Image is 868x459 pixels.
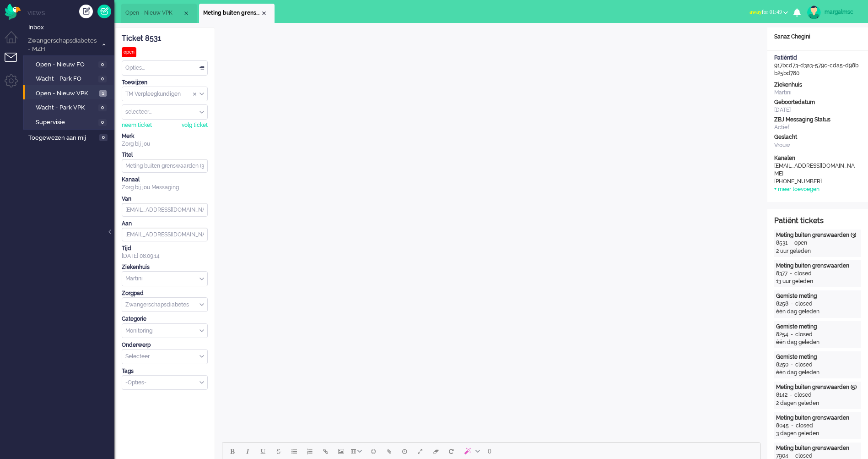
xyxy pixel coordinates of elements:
div: 8377 [776,270,787,278]
div: 8142 [776,391,787,399]
div: 917bcd73-d3a3-579c-cda5-d98bb25bd780 [767,54,868,77]
span: Open - Nieuw FO [36,60,96,69]
button: Strikethrough [271,443,286,459]
body: Rich Text Area. Press ALT-0 for help. [4,4,534,20]
div: 8045 [776,422,789,430]
button: Underline [255,443,271,459]
div: Gemiste meting [776,292,859,300]
span: Toegewezen aan mij [28,134,97,142]
span: 0 [488,448,491,455]
button: Bold [224,443,240,459]
div: Categorie [122,315,208,323]
button: Clear formatting [428,443,443,459]
div: PatiëntId [774,54,861,62]
div: Toewijzen [122,79,208,87]
a: Toegewezen aan mij 0 [27,132,114,142]
li: Tickets menu [5,53,25,73]
div: Van [122,195,208,203]
div: Geboortedatum [774,98,861,106]
li: View [121,4,197,23]
div: neem ticket [122,121,152,129]
div: Gemiste meting [776,323,859,331]
button: Reset content [443,443,459,459]
a: margalmsc [805,5,859,19]
span: 0 [98,76,107,82]
div: ZBJ Messaging Status [774,116,861,124]
div: Kanalen [774,154,861,162]
span: away [749,9,762,15]
img: avatar [807,5,821,19]
div: Geslacht [774,133,861,141]
button: awayfor 01:49 [744,5,793,19]
div: Meting buiten grenswaarden [776,414,859,422]
div: Zorgpad [122,290,208,297]
div: + meer toevoegen [774,186,819,193]
a: Omnidesk [5,6,21,13]
a: Inbox [27,22,114,32]
span: Inbox [28,23,114,32]
button: AI [459,443,484,459]
div: Tijd [122,245,208,252]
div: één dag geleden [776,369,859,377]
button: Italic [240,443,255,459]
div: Zorg bij jou [122,140,208,148]
div: closed [795,361,813,369]
div: 8258 [776,300,788,308]
div: 2 dagen geleden [776,399,859,407]
div: [DATE] [774,106,861,114]
div: 13 uur geleden [776,278,859,285]
a: Quick Ticket [97,5,111,18]
div: closed [794,270,812,278]
div: volg ticket [182,121,208,129]
span: Open - Nieuw VPK [36,89,97,98]
div: Assign Group [122,87,208,102]
li: 8531 [199,4,275,23]
div: Martini [774,89,861,97]
span: Wacht - Park VPK [36,104,96,112]
button: Delay message [397,443,412,459]
div: Aan [122,220,208,228]
div: Ticket 8531 [122,33,208,44]
span: Supervisie [36,118,96,127]
button: 0 [484,443,496,459]
div: 8531 [776,239,787,247]
div: Titel [122,151,208,159]
div: 3 dagen geleden [776,430,859,437]
button: Numbered list [302,443,318,459]
span: 0 [98,104,107,111]
div: Tags [122,367,208,375]
button: Fullscreen [412,443,428,459]
div: closed [796,422,813,430]
div: Meting buiten grenswaarden (5) [776,383,859,391]
div: - [789,422,796,430]
div: Close tab [183,10,190,17]
div: - [787,270,794,278]
div: Close tab [260,10,268,17]
span: 0 [98,119,107,126]
div: 2 uur geleden [776,247,859,255]
div: één dag geleden [776,339,859,346]
div: margalmsc [825,7,859,16]
div: - [788,331,795,339]
a: Wacht - Park FO 0 [27,73,113,83]
div: open [794,239,807,247]
div: Zorg bij jou Messaging [122,184,208,191]
a: Open - Nieuw FO 0 [27,59,113,69]
div: closed [795,331,813,339]
span: 0 [98,61,107,68]
button: Insert/edit link [318,443,333,459]
div: Meting buiten grenswaarden [776,262,859,270]
div: [DATE] 08:09:14 [122,245,208,260]
div: Patiënt tickets [774,216,861,226]
div: Merk [122,132,208,140]
li: Admin menu [5,74,25,95]
span: Wacht - Park FO [36,75,96,83]
div: één dag geleden [776,308,859,316]
div: Vrouw [774,142,861,149]
button: Bullet list [286,443,302,459]
div: closed [794,391,812,399]
div: Gemiste meting [776,353,859,361]
div: closed [795,300,813,308]
div: - [787,239,794,247]
div: open [122,47,136,57]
